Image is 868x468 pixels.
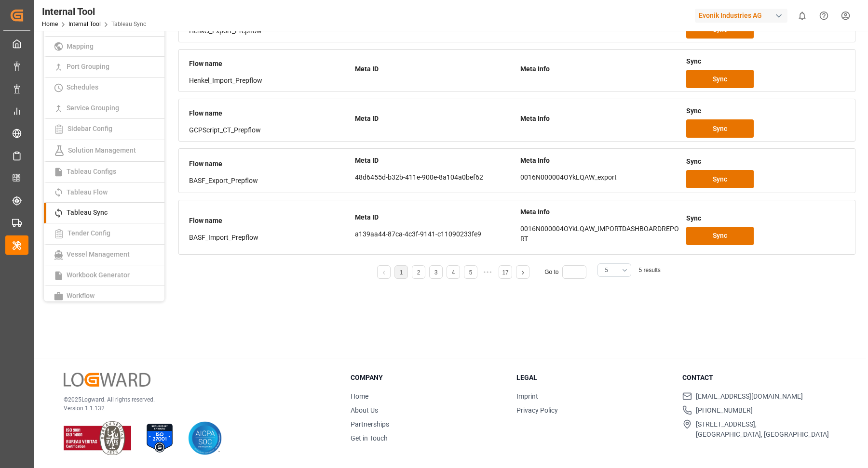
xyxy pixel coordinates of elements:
a: 3 [434,269,438,276]
div: Henkel_Import_Prepflow [189,76,348,86]
div: Sync [686,53,845,70]
div: Meta ID [355,61,514,78]
div: Meta ID [355,209,514,226]
span: Sync [713,174,727,184]
a: Get in Touch [351,434,388,442]
a: 4 [452,269,455,276]
span: Vessel Management [64,250,133,258]
a: Partnerships [351,420,389,428]
span: Workbook Generator [64,271,133,279]
span: 5 results [638,267,660,273]
a: 17 [502,269,508,276]
a: 1 [400,269,403,276]
a: Solution Management [44,140,164,162]
p: 48d6455d-b32b-411e-900e-8a104a0bef62 [355,172,514,182]
div: GCPScript_CT_Prepflow [189,125,348,135]
button: show 0 new notifications [791,5,813,26]
span: Sync [713,124,727,134]
div: Sync [686,153,845,170]
a: Service Grouping [44,98,164,119]
div: Flow name [189,105,348,122]
span: Solution Management [65,146,139,154]
div: Flow name [189,212,348,229]
div: BASF_Export_Prepflow [189,176,348,186]
span: Tender Config [65,229,113,237]
span: [PHONE_NUMBER] [696,405,753,416]
a: Tableau Sync [44,203,164,223]
div: Internal Tool [42,4,146,19]
a: About Us [351,406,378,414]
a: Tender Config [44,223,164,245]
span: Mapping [64,42,96,50]
li: Previous Page [377,265,391,279]
a: Internal Tool [68,21,101,27]
a: Port Grouping [44,57,164,78]
li: 5 [464,265,477,279]
div: Sync [686,103,845,119]
a: Schedules [44,78,164,98]
span: Schedules [64,83,101,91]
a: Mapping [44,37,164,57]
button: Sync [686,170,754,188]
li: 3 [429,265,443,279]
li: 4 [447,265,460,279]
button: Evonik Industries AG [695,6,791,25]
div: Evonik Industries AG [695,9,787,23]
div: Flow name [189,55,348,72]
div: Meta Info [520,204,679,221]
img: AICPA SOC [188,421,222,455]
p: 0016N000004OYkLQAW_export [520,172,679,182]
a: Workbook Generator [44,265,164,286]
h3: Legal [516,373,670,383]
p: 0016N000004OYkLQAW_IMPORTDASHBOARDREPORT [520,224,679,244]
h3: Contact [682,373,836,383]
li: Next 5 Pages [481,265,495,279]
div: BASF_Import_Prepflow [189,233,348,243]
span: Sidebar Config [65,125,115,132]
span: Sync [713,74,727,84]
a: Tableau Flow [44,182,164,203]
div: Flow name [189,156,348,172]
img: Logward Logo [64,373,150,387]
a: Sidebar Config [44,119,164,140]
a: Home [351,392,368,400]
button: Sync [686,119,754,138]
a: 2 [417,269,420,276]
a: Home [42,21,58,27]
button: Help Center [813,5,835,26]
div: Meta Info [520,110,679,127]
button: Sync [686,70,754,88]
div: Meta ID [355,152,514,169]
a: Imprint [516,392,538,400]
p: a139aa44-87ca-4c3f-9141-c11090233fe9 [355,229,514,239]
span: Tableau Configs [64,168,119,175]
a: Workflow [44,286,164,306]
span: [EMAIL_ADDRESS][DOMAIN_NAME] [696,391,803,402]
span: 5 [605,266,608,274]
img: ISO 9001 & ISO 14001 Certification [64,421,131,455]
span: [STREET_ADDRESS], [GEOGRAPHIC_DATA], [GEOGRAPHIC_DATA] [696,419,829,440]
p: Version 1.1.132 [64,404,326,413]
li: 17 [499,265,512,279]
h3: Company [351,373,504,383]
img: ISO 27001 Certification [143,421,176,455]
a: Privacy Policy [516,406,558,414]
div: Go to [544,265,590,279]
div: Meta Info [520,152,679,169]
span: Tableau Flow [64,188,110,196]
button: Sync [686,227,754,245]
span: Port Grouping [64,63,112,70]
span: Tableau Sync [64,208,110,216]
li: 2 [412,265,425,279]
div: Sync [686,210,845,227]
span: Sync [713,231,727,241]
li: Next Page [516,265,529,279]
div: Meta ID [355,110,514,127]
div: Meta Info [520,61,679,78]
p: © 2025 Logward. All rights reserved. [64,395,326,404]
